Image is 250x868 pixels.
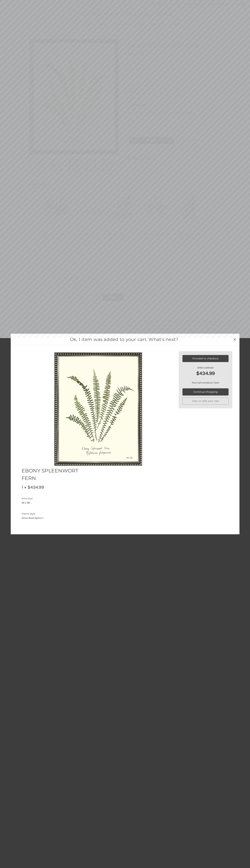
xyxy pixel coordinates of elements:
[22,484,83,491] div: 1 × $434.99
[22,501,83,505] dd: 26 x 38
[54,351,142,467] img: EBONY SPLEENWORT FERN
[22,512,82,516] dt: Frame Style
[22,497,82,500] dt: Print Size
[182,370,229,377] strong: $434.99
[182,397,229,405] a: View or edit your cart
[22,467,83,482] h2: EBONY SPLEENWORT FERN
[182,366,229,377] div: Order subtotal
[182,388,229,395] a: Continue Shopping
[182,355,229,362] a: Proceed to checkout
[182,381,229,385] p: Your cart contains 1 item
[16,336,232,343] h1: Ok, 1 item was added to your cart. What's next?
[233,336,236,342] span: ×
[22,516,83,520] dd: Silver Bead Option 1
